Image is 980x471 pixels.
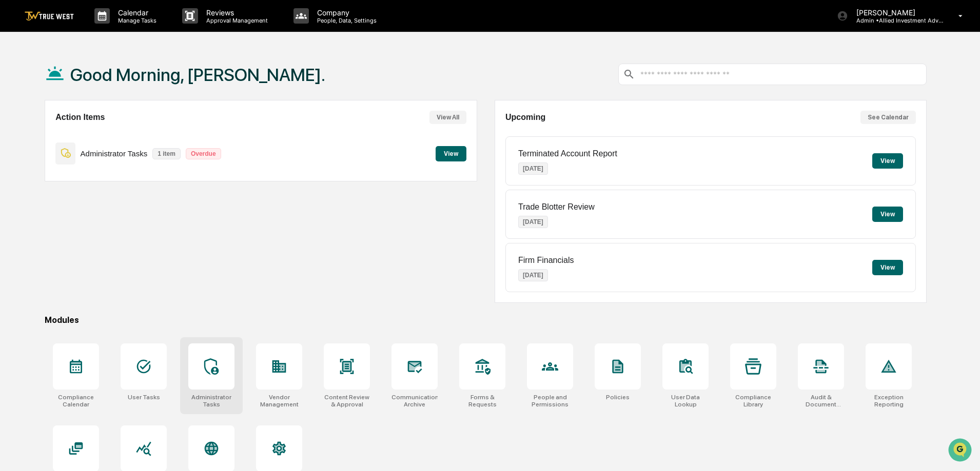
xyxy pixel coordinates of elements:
div: Start new chat [35,78,168,89]
div: People and Permissions [527,394,573,408]
button: View [872,260,903,275]
p: [PERSON_NAME] [848,8,944,17]
button: Start new chat [174,81,187,94]
p: Approval Management [198,17,273,24]
a: 🖐️Preclearance [6,125,70,144]
div: We're available if you need us! [35,89,130,97]
h2: Action Items [55,113,105,122]
div: User Tasks [128,394,160,401]
p: [DATE] [518,162,548,175]
div: Compliance Calendar [53,394,99,408]
div: 🖐️ [10,130,18,138]
div: Vendor Management [256,394,302,408]
p: Overdue [186,148,221,159]
p: Company [309,8,382,17]
h2: Upcoming [505,113,545,122]
p: Terminated Account Report [518,149,617,158]
p: People, Data, Settings [309,17,382,24]
button: View [872,153,903,169]
p: Firm Financials [518,256,574,265]
img: logo [25,11,74,21]
a: 🗄️Attestations [70,125,131,144]
span: Data Lookup [21,149,65,159]
span: Attestations [85,129,127,139]
div: Administrator Tasks [188,394,234,408]
div: 🔎 [10,150,18,158]
div: Policies [606,394,630,401]
button: View [872,207,903,222]
div: Exception Reporting [866,394,912,408]
p: Admin • Allied Investment Advisors [848,17,944,24]
p: Reviews [198,8,273,17]
iframe: Open customer support [947,437,975,465]
a: Powered byPylon [72,173,124,181]
h1: Good Morning, [PERSON_NAME]. [70,65,325,85]
p: Manage Tasks [110,17,162,24]
p: Administrator Tasks [81,149,148,158]
div: Forms & Requests [459,394,505,408]
div: Communications Archive [391,394,438,408]
p: [DATE] [518,216,548,228]
span: Pylon [102,174,124,181]
div: Compliance Library [730,394,776,408]
div: 🗄️ [74,130,83,138]
p: Trade Blotter Review [518,202,595,212]
p: How can we help? [10,22,187,38]
button: View All [429,111,466,124]
a: View [436,148,466,158]
div: User Data Lookup [662,394,709,408]
div: Modules [45,315,927,325]
span: Preclearance [21,129,66,139]
p: [DATE] [518,269,548,281]
div: Content Review & Approval [324,394,370,408]
a: 🔎Data Lookup [6,145,69,163]
button: View [436,146,466,161]
button: See Calendar [860,111,916,124]
p: Calendar [110,8,162,17]
p: 1 item [152,148,181,159]
div: Audit & Document Logs [798,394,844,408]
img: 1746055101610-c473b297-6a78-478c-a979-82029cc54cd1 [10,78,29,97]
